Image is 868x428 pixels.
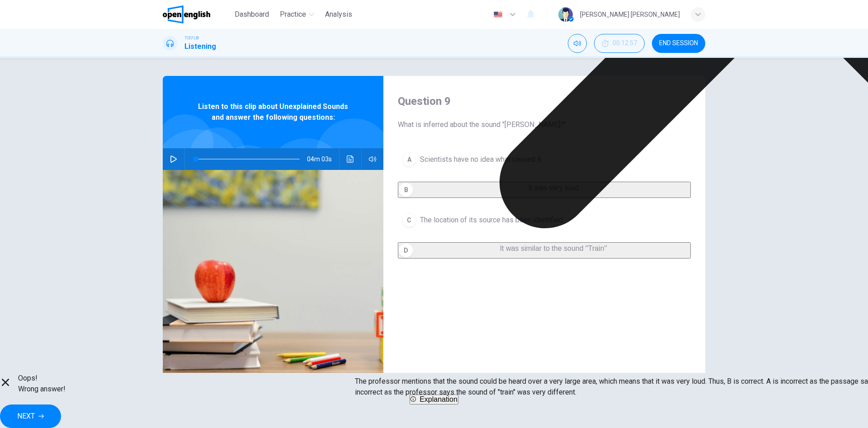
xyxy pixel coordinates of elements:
span: END SESSION [659,40,698,47]
span: NEXT [17,410,35,423]
span: Explanation [420,395,458,403]
div: Hide [594,34,645,53]
img: en [492,11,504,18]
img: Profile picture [558,7,573,22]
h1: Listening [184,41,216,52]
span: Analysis [325,9,352,20]
span: Practice [280,9,306,20]
span: 00:12:57 [613,40,637,47]
div: [PERSON_NAME] [PERSON_NAME] [580,9,680,20]
span: Oops! [18,373,66,384]
span: Wrong answer! [18,384,66,395]
img: OpenEnglish logo [163,5,210,24]
button: Click to see the audio transcription [343,148,358,170]
span: Dashboard [235,9,269,20]
span: 04m 03s [307,148,339,170]
img: Listen to this clip about Unexplained Sounds and answer the following questions: [163,170,383,390]
span: TOEFL® [184,35,199,41]
span: Listen to this clip about Unexplained Sounds and answer the following questions: [192,101,354,123]
div: Mute [568,34,587,53]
